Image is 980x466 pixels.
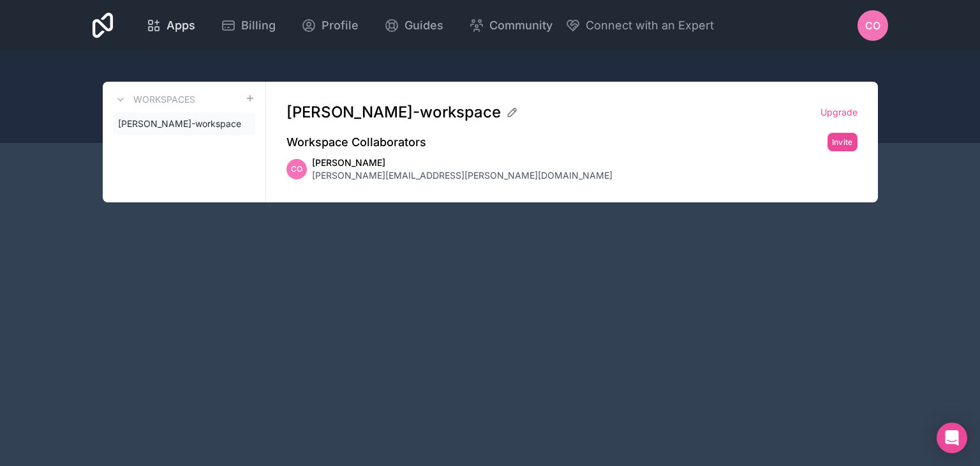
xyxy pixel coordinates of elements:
a: Guides [374,11,454,40]
span: CO [865,18,880,33]
span: Guides [405,17,443,34]
span: [PERSON_NAME] [312,156,612,169]
a: Profile [291,11,369,40]
span: Billing [241,17,276,34]
span: Community [489,17,553,34]
span: [PERSON_NAME][EMAIL_ADDRESS][PERSON_NAME][DOMAIN_NAME] [312,169,612,182]
span: Profile [322,17,359,34]
a: [PERSON_NAME]-workspace [113,112,255,135]
span: [PERSON_NAME]-workspace [118,117,241,130]
a: Billing [211,11,286,40]
h2: Workspace Collaborators [286,133,426,151]
span: [PERSON_NAME]-workspace [286,102,501,123]
a: Apps [136,11,205,40]
div: Open Intercom Messenger [937,423,967,453]
span: CO [291,164,302,174]
h3: Workspaces [133,93,195,106]
button: Invite [828,133,857,151]
a: Community [459,11,563,40]
a: Upgrade [820,106,857,119]
a: Workspaces [113,92,195,107]
span: Connect with an Expert [586,17,714,34]
button: Connect with an Expert [565,17,714,34]
span: Apps [167,17,195,34]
